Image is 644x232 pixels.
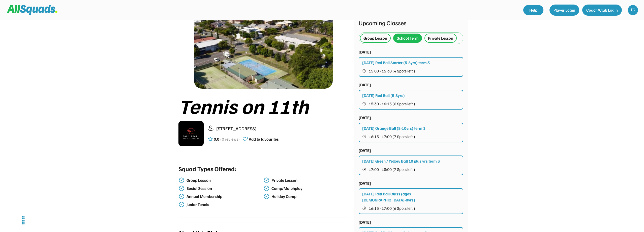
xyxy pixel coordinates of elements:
img: Squad%20Logo.svg [7,5,57,14]
div: Annual Membership [187,194,263,199]
div: 0.0 [214,136,219,142]
img: check-verified-01.svg [178,177,185,183]
img: check-verified-01.svg [178,201,185,208]
button: 16:15 - 17:00 (6 Spots left ) [362,205,460,212]
img: check-verified-01.svg [263,177,269,183]
button: 15:00 - 15:30 (4 Spots left ) [362,68,460,74]
div: School Term [397,35,418,41]
div: Private Lesson [271,178,348,183]
div: [DATE] Red Ball (5-8yrs) [362,92,405,98]
button: 16:15 - 17:00 (7 Spots left ) [362,133,460,140]
div: Social Session [187,186,263,191]
div: (0 reviews) [220,136,240,142]
div: [DATE] [359,180,371,186]
div: [DATE] Red Ball Class (ages [DEMOGRAPHIC_DATA]-8yrs) [362,191,460,203]
div: Holiday Camp [271,194,348,199]
button: 15:30 - 16:15 (6 Spots left ) [362,100,460,107]
span: 16:15 - 17:00 (7 Spots left ) [369,135,415,139]
img: IMG_2979.png [178,121,204,146]
span: 15:00 - 15:30 (4 Spots left ) [369,69,415,73]
div: Add to favourites [249,136,279,142]
div: Group Lesson [363,35,387,41]
div: [DATE] Red Ball Starter (5-6yrs) term 3 [362,60,430,66]
div: Junior Tennis [187,202,263,207]
div: [DATE] [359,82,371,88]
div: [DATE] Orange Ball (8-10yrs) term 3 [362,125,425,131]
span: 15:30 - 16:15 (6 Spots left ) [369,102,415,106]
div: Tennis on 11th [178,95,349,117]
button: Player Login [549,5,579,16]
div: Comp/Matchplay [271,186,348,191]
span: 16:15 - 17:00 (6 Spots left ) [369,206,415,210]
button: 17:00 - 18:00 (7 Spots left ) [362,166,460,173]
img: 1000017423.png [194,13,333,89]
button: Coach/Club Login [582,5,622,16]
div: [DATE] [359,49,371,55]
div: Upcoming Classes [359,18,463,27]
a: Help [523,5,543,15]
img: check-verified-01.svg [178,193,185,199]
div: Group Lesson [187,178,263,183]
img: shopping-cart-01%20%281%29.svg [630,8,635,13]
div: [STREET_ADDRESS] [216,125,349,132]
div: Private Lesson [428,35,453,41]
img: check-verified-01.svg [263,193,269,199]
img: check-verified-01.svg [263,185,269,191]
span: 17:00 - 18:00 (7 Spots left ) [369,167,415,171]
div: [DATE] [359,115,371,121]
div: [DATE] Green / Yellow Ball 10 plus yrs term 3 [362,158,440,164]
div: [DATE] [359,147,371,153]
div: Squad Types Offered: [178,164,236,173]
img: check-verified-01.svg [178,185,185,191]
div: [DATE] [359,219,371,225]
